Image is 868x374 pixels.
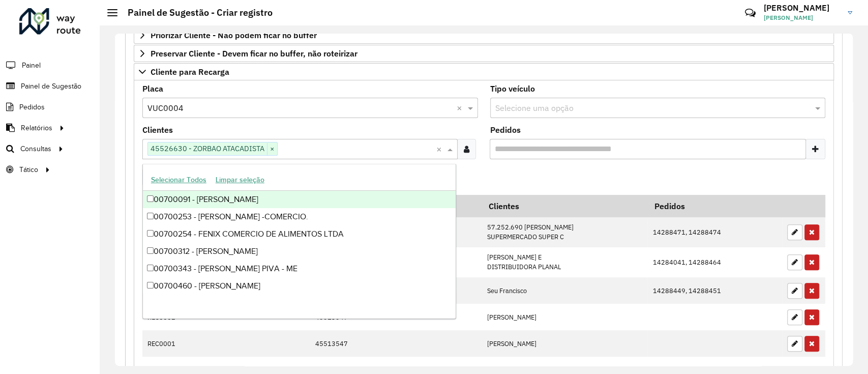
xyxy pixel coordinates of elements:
span: Clear all [457,102,465,114]
td: 14288471, 14288474 [647,217,782,247]
span: Relatórios [21,123,52,133]
ng-dropdown-panel: Options list [142,164,456,319]
td: 14288449, 14288451 [647,277,782,304]
label: Tipo veículo [490,82,535,95]
div: 00700343 - [PERSON_NAME] PIVA - ME [143,260,456,277]
div: 00700312 - [PERSON_NAME] [143,243,456,260]
span: Painel de Sugestão [21,81,81,92]
label: Pedidos [490,124,521,136]
a: Preservar Cliente - Devem ficar no buffer, não roteirizar [134,45,834,62]
label: Clientes [142,124,173,136]
span: Pedidos [19,102,45,112]
span: Consultas [20,143,51,154]
span: Clear all [436,143,445,155]
td: [PERSON_NAME] [482,304,647,330]
span: Painel [22,60,41,71]
span: Cliente para Recarga [151,68,229,76]
h2: Painel de Sugestão - Criar registro [117,7,273,18]
td: 14284041, 14288464 [647,247,782,277]
td: 45513547 [310,330,482,357]
span: Priorizar Cliente - Não podem ficar no buffer [151,31,317,39]
h3: [PERSON_NAME] [764,3,840,13]
td: 57.252.690 [PERSON_NAME] SUPERMERCADO SUPER C [482,217,647,247]
button: Limpar seleção [211,172,269,188]
a: Cliente para Recarga [134,63,834,80]
td: Seu Francisco [482,277,647,304]
span: × [267,143,277,155]
span: Preservar Cliente - Devem ficar no buffer, não roteirizar [151,49,357,57]
span: 45526630 - ZORBAO ATACADISTA [148,142,267,155]
span: Tático [19,164,38,175]
div: 00700091 - [PERSON_NAME] [143,191,456,208]
th: Clientes [482,195,647,217]
button: Selecionar Todos [146,172,211,188]
div: 00700254 - FENIX COMERCIO DE ALIMENTOS LTDA [143,225,456,243]
span: [PERSON_NAME] [764,13,840,22]
a: Contato Rápido [739,2,761,24]
td: [PERSON_NAME] [482,330,647,357]
th: Pedidos [647,195,782,217]
label: Placa [142,82,163,95]
td: REC0001 [142,330,209,357]
a: Priorizar Cliente - Não podem ficar no buffer [134,26,834,44]
td: [PERSON_NAME] E DISTRIBUIDORA PLANAL [482,247,647,277]
div: 00700253 - [PERSON_NAME] -COMERCIO. [143,208,456,225]
div: 00700460 - [PERSON_NAME] [143,277,456,295]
